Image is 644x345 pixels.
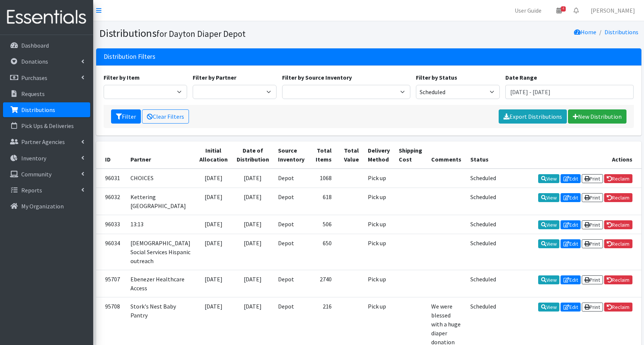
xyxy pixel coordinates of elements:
[309,188,336,215] td: 618
[538,220,559,229] a: View
[21,138,65,146] p: Partner Agencies
[505,73,537,82] label: Date Range
[427,141,466,169] th: Comments
[3,183,90,198] a: Reports
[582,220,603,229] a: Print
[604,193,632,202] a: Reclaim
[3,167,90,182] a: Community
[604,220,632,229] a: Reclaim
[232,169,274,188] td: [DATE]
[3,134,90,149] a: Partner Agencies
[126,169,195,188] td: CHOICES
[274,141,309,169] th: Source Inventory
[21,154,46,162] p: Inventory
[466,215,501,234] td: Scheduled
[466,188,501,215] td: Scheduled
[561,6,566,12] span: 4
[21,186,42,194] p: Reports
[3,118,90,133] a: Pick Ups & Deliveries
[309,215,336,234] td: 506
[582,239,603,248] a: Print
[309,234,336,270] td: 650
[309,141,336,169] th: Total Items
[3,38,90,53] a: Dashboard
[232,234,274,270] td: [DATE]
[416,73,457,82] label: Filter by Status
[126,215,195,234] td: 13:13
[585,3,641,18] a: [PERSON_NAME]
[21,106,55,114] p: Distributions
[274,169,309,188] td: Depot
[466,234,501,270] td: Scheduled
[466,270,501,297] td: Scheduled
[274,270,309,297] td: Depot
[232,215,274,234] td: [DATE]
[363,141,394,169] th: Delivery Method
[195,215,232,234] td: [DATE]
[126,188,195,215] td: Kettering [GEOGRAPHIC_DATA]
[126,234,195,270] td: [DEMOGRAPHIC_DATA] Social Services Hispanic outreach
[466,169,501,188] td: Scheduled
[582,193,603,202] a: Print
[363,169,394,188] td: Pick up
[195,141,232,169] th: Initial Allocation
[604,239,632,248] a: Reclaim
[195,234,232,270] td: [DATE]
[21,74,47,82] p: Purchases
[336,141,363,169] th: Total Value
[111,109,141,124] button: Filter
[561,193,581,202] a: Edit
[193,73,236,82] label: Filter by Partner
[309,169,336,188] td: 1068
[550,3,568,18] a: 4
[604,275,632,284] a: Reclaim
[604,174,632,183] a: Reclaim
[604,28,638,36] a: Distributions
[232,188,274,215] td: [DATE]
[561,239,581,248] a: Edit
[538,303,559,312] a: View
[96,270,126,297] td: 95707
[3,70,90,85] a: Purchases
[538,275,559,284] a: View
[3,54,90,69] a: Donations
[574,28,596,36] a: Home
[274,188,309,215] td: Depot
[363,270,394,297] td: Pick up
[3,86,90,101] a: Requests
[509,3,547,18] a: User Guide
[3,151,90,166] a: Inventory
[282,73,352,82] label: Filter by Source Inventory
[538,239,559,248] a: View
[561,220,581,229] a: Edit
[538,193,559,202] a: View
[274,215,309,234] td: Depot
[195,270,232,297] td: [DATE]
[582,303,603,312] a: Print
[604,303,632,312] a: Reclaim
[561,275,581,284] a: Edit
[3,102,90,117] a: Distributions
[96,169,126,188] td: 96031
[582,174,603,183] a: Print
[394,141,427,169] th: Shipping Cost
[126,141,195,169] th: Partner
[561,303,581,312] a: Edit
[195,188,232,215] td: [DATE]
[538,174,559,183] a: View
[104,73,140,82] label: Filter by Item
[157,28,246,39] small: for Dayton Diaper Depot
[21,58,48,65] p: Donations
[363,234,394,270] td: Pick up
[232,141,274,169] th: Date of Distribution
[126,270,195,297] td: Ebenezer Healthcare Access
[309,270,336,297] td: 2740
[274,234,309,270] td: Depot
[96,141,126,169] th: ID
[3,5,90,30] img: HumanEssentials
[195,169,232,188] td: [DATE]
[21,202,64,210] p: My Organization
[104,53,155,61] h3: Distribution Filters
[142,109,189,124] a: Clear Filters
[96,188,126,215] td: 96032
